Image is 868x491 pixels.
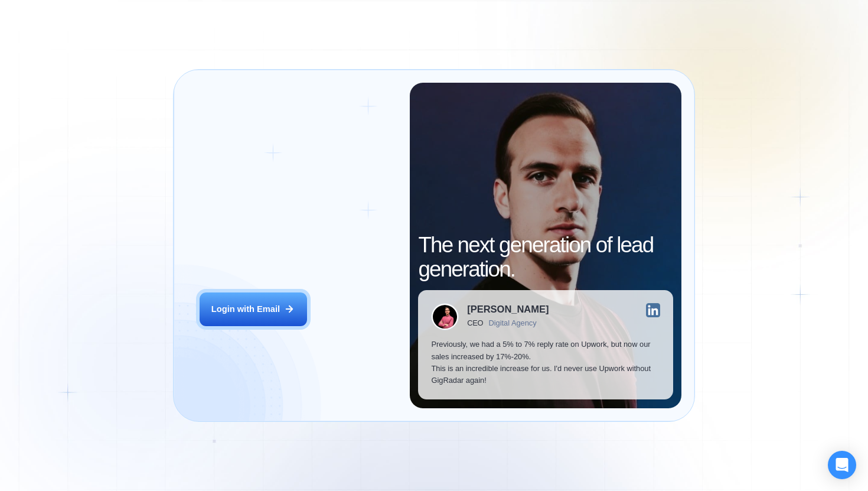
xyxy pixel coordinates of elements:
div: [PERSON_NAME] [467,305,549,315]
div: Open Intercom Messenger [828,451,856,479]
div: Login with Email [211,303,280,315]
h2: The next generation of lead generation. [418,233,673,281]
div: Digital Agency [489,319,537,328]
button: Login with Email [200,292,307,326]
div: CEO [467,319,483,328]
p: Previously, we had a 5% to 7% reply rate on Upwork, but now our sales increased by 17%-20%. This ... [431,339,660,386]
